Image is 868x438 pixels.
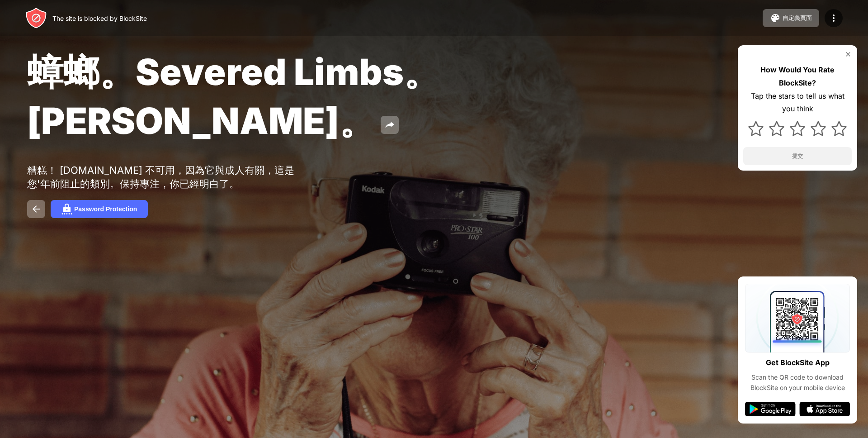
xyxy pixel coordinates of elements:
[769,121,784,136] img: star.svg
[766,356,830,369] div: Get BlockSite App
[51,200,148,218] button: Password Protection
[811,121,826,136] img: star.svg
[745,402,796,416] img: google-play.svg
[743,147,852,165] button: 提交
[384,119,395,130] img: share.svg
[743,90,852,116] div: Tap the stars to tell us what you think
[799,402,850,416] img: app-store.svg
[745,372,850,393] div: Scan the QR code to download BlockSite on your mobile device
[770,13,781,24] img: pallet.svg
[831,121,847,136] img: star.svg
[27,50,440,143] span: 蟑螂。Severed Limbs。[PERSON_NAME]。
[74,205,137,213] div: Password Protection
[743,63,852,90] div: How Would You Rate BlockSite?
[27,164,307,191] div: 糟糕！ [DOMAIN_NAME] 不可用，因為它與成人有關，這是您'年前阻止的類別。保持專注，你已經明白了。
[748,121,764,136] img: star.svg
[763,9,819,27] button: 自定義頁面
[783,14,812,22] div: 自定義頁面
[844,51,852,58] img: rate-us-close.svg
[828,13,839,24] img: menu-icon.svg
[31,204,42,214] img: back.svg
[61,204,72,214] img: password.svg
[25,7,47,29] img: header-logo.svg
[745,284,850,352] img: qrcode.svg
[790,121,805,136] img: star.svg
[52,14,147,22] div: The site is blocked by BlockSite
